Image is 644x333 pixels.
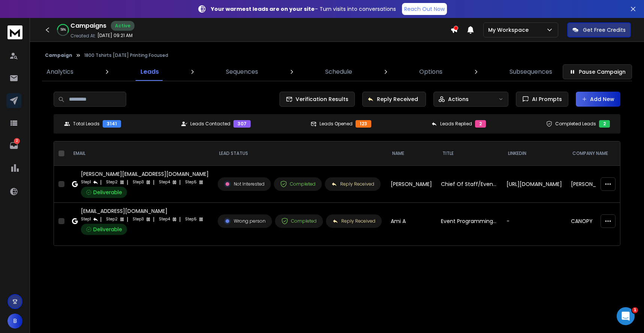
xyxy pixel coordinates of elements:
[133,216,144,223] p: Step 3
[81,170,209,178] div: [PERSON_NAME][EMAIL_ADDRESS][DOMAIN_NAME]
[529,95,562,103] span: AI Prompts
[81,178,91,186] p: Step 1
[97,33,133,39] p: [DATE] 09:21 AM
[321,63,357,81] a: Schedule
[42,63,78,81] a: Analytics
[100,178,102,186] p: |
[293,95,348,103] span: Verification Results
[488,26,532,34] p: My Workspace
[159,216,170,223] p: Step 4
[419,67,442,76] p: Options
[280,181,315,187] div: Completed
[211,5,396,13] p: – Turn visits into conversations
[127,178,128,186] p: |
[179,216,181,223] p: |
[14,138,20,144] p: 2
[190,121,230,127] p: Leads Contacted
[224,181,264,187] div: Not Interested
[6,138,21,153] a: 2
[402,3,447,15] a: Reach Out Now
[516,92,568,107] button: AI Prompts
[224,218,266,224] div: Wrong person
[440,121,472,127] p: Leads Replied
[213,141,386,166] th: LEAD STATUS
[320,121,353,127] p: Leads Opened
[279,92,355,107] button: Verification Results
[281,218,317,224] div: Completed
[415,63,447,81] a: Options
[133,178,144,186] p: Step 3
[436,166,502,203] td: Chief Of Staff/Event Producer
[179,178,181,186] p: |
[404,5,445,13] p: Reach Out Now
[211,5,315,13] strong: Your warmest leads are on your site
[136,63,163,81] a: Leads
[159,178,170,186] p: Step 4
[377,95,418,103] p: Reply Received
[7,314,22,329] button: B
[617,307,635,325] iframe: Intercom live chat
[566,141,632,166] th: Company Name
[555,121,596,127] p: Completed Leads
[106,178,118,186] p: Step 2
[153,216,154,223] p: |
[563,64,632,79] button: Pause Campaign
[386,141,436,166] th: NAME
[632,307,638,313] span: 1
[7,25,22,39] img: logo
[332,218,375,224] div: Reply Received
[510,67,552,76] p: Subsequences
[226,67,258,76] p: Sequences
[46,67,73,76] p: Analytics
[45,52,72,58] button: Campaign
[505,63,557,81] a: Subsequences
[356,120,371,128] div: 123
[325,67,352,76] p: Schedule
[60,28,66,32] p: 58 %
[233,120,251,128] div: 307
[185,216,197,223] p: Step 5
[221,63,263,81] a: Sequences
[566,166,632,203] td: [PERSON_NAME] [PERSON_NAME] Foundation
[448,95,469,103] p: Actions
[331,181,374,187] div: Reply Received
[567,22,631,37] button: Get Free Credits
[436,141,502,166] th: title
[566,203,632,240] td: CANOPY
[127,216,128,223] p: |
[73,121,100,127] p: Total Leads
[81,216,91,223] p: Step 1
[583,26,626,34] p: Get Free Credits
[502,141,566,166] th: LinkedIn
[70,33,96,39] p: Created At:
[81,207,204,215] div: [EMAIL_ADDRESS][DOMAIN_NAME]
[93,226,122,233] span: Deliverable
[84,52,168,58] p: 1800 Tshirts [DATE] Printing Focused
[70,21,106,30] h1: Campaigns
[599,120,610,128] div: 2
[386,166,436,203] td: [PERSON_NAME]
[502,203,566,240] td: -
[436,203,502,240] td: Event Programming Manager
[106,216,118,223] p: Step 2
[111,21,134,31] div: Active
[140,67,159,76] p: Leads
[185,178,197,186] p: Step 5
[93,189,122,196] span: Deliverable
[103,120,121,128] div: 3141
[576,92,620,107] button: Add New
[386,203,436,240] td: Ami A
[153,178,154,186] p: |
[502,166,566,203] td: [URL][DOMAIN_NAME]
[67,141,213,166] th: EMAIL
[475,120,486,128] div: 2
[100,216,102,223] p: |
